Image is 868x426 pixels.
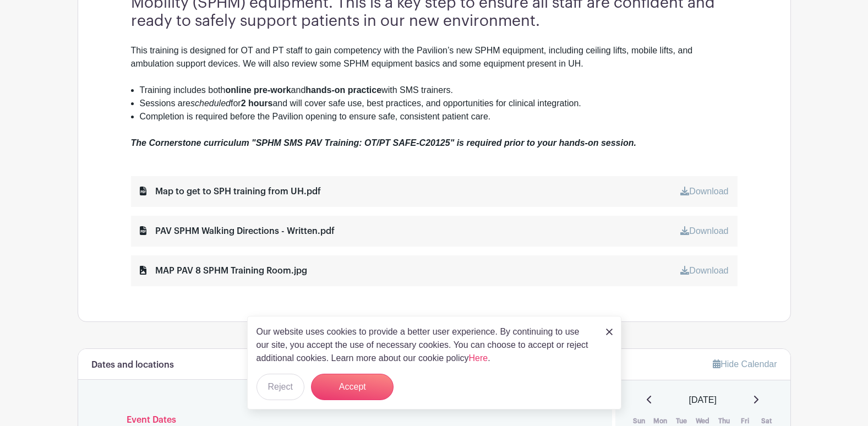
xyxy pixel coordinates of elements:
img: close_button-5f87c8562297e5c2d7936805f587ecaba9071eb48480494691a3f1689db116b3.svg [606,329,613,335]
strong: 2 hours [241,99,273,108]
button: Accept [311,374,394,400]
div: Map to get to SPH training from UH.pdf [140,185,321,198]
div: PAV SPHM Walking Directions - Written.pdf [140,225,335,238]
a: Here [469,353,488,363]
p: Our website uses cookies to provide a better user experience. By continuing to use our site, you ... [256,325,594,365]
a: Download [680,187,728,196]
div: MAP PAV 8 SPHM Training Room.jpg [140,264,307,277]
h6: Dates and locations [91,360,174,370]
div: This training is designed for OT and PT staff to gain competency with the Pavilion’s new SPHM equ... [131,44,738,84]
h6: Event Dates [118,415,573,425]
strong: online pre-work [225,85,291,95]
a: Download [680,226,728,236]
em: scheduled [190,99,231,108]
button: Reject [256,374,304,400]
a: Hide Calendar [713,359,777,369]
li: Training includes both and with SMS trainers. [140,84,738,97]
li: Completion is required before the Pavilion opening to ensure safe, consistent patient care. [140,110,738,123]
strong: hands-on practice [305,85,381,95]
li: Sessions are for and will cover safe use, best practices, and opportunities for clinical integrat... [140,97,738,110]
a: Download [680,266,728,275]
em: The Cornerstone curriculum "SPHM SMS PAV Training: OT/PT SAFE-C20125" is required prior to your h... [131,138,636,148]
span: [DATE] [689,394,717,407]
